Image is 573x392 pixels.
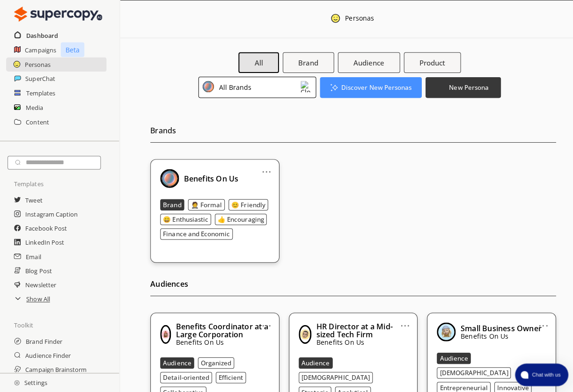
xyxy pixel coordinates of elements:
p: Benefits On Us [175,336,267,344]
button: Audience [159,355,193,366]
button: 🤵 Formal [187,198,223,209]
a: ... [535,316,545,323]
img: Close [299,80,310,92]
img: Close [328,13,338,23]
b: Discover New Personas [339,83,409,91]
button: Discover New Personas [318,77,419,97]
button: Product [401,52,458,73]
a: Tweet [25,192,42,206]
b: [DEMOGRAPHIC_DATA] [437,366,505,375]
a: Brand Finder [26,332,62,346]
button: Audience [336,52,397,73]
button: New Persona [423,77,498,97]
a: SuperChat [25,71,55,85]
p: Benefits On Us [314,336,405,344]
img: Close [14,5,102,23]
img: Close [159,323,170,341]
a: Dashboard [26,28,58,42]
b: Innovative [494,381,525,389]
b: All [253,58,261,67]
b: Audience [300,356,328,365]
b: Finance and Economic [162,228,228,237]
img: Close [14,377,20,383]
span: Chat with us [525,369,559,376]
a: Campaigns [25,43,56,57]
b: Product [417,58,442,67]
b: HR Director at a Mid-sized Tech Firm [314,319,390,337]
button: Entrepreneurial [434,379,487,391]
button: Efficient [214,370,244,381]
b: Detail-oriented [162,371,208,379]
a: Blog Post [25,262,51,276]
b: 👍 Encouraging [216,214,262,222]
a: Personas [25,57,51,71]
button: Audience [297,355,331,366]
button: [DEMOGRAPHIC_DATA] [297,370,370,381]
button: Audience [434,350,468,362]
a: Instagram Caption [25,206,77,220]
b: 😄 Enthusiastic [162,214,207,222]
a: Campaign Brainstorm [25,360,86,374]
h2: Templates [26,86,55,100]
button: Detail-oriented [159,370,211,381]
b: Brand [162,199,180,208]
p: Beta [60,42,84,57]
img: Close [434,320,453,339]
button: 😄 Enthusiastic [159,212,210,224]
b: Organized [199,356,230,365]
div: All Brands [214,80,250,93]
button: [DEMOGRAPHIC_DATA] [434,365,507,376]
b: [DEMOGRAPHIC_DATA] [300,371,367,379]
button: Organized [197,355,233,366]
b: Entrepreneurial [437,381,485,389]
img: Close [159,168,178,187]
b: Efficient [217,371,242,379]
b: Benefits On Us [183,172,237,182]
button: All [237,52,277,73]
button: Innovative [491,379,528,391]
button: Finance and Economic [159,227,231,238]
img: Close [201,80,213,92]
b: Small Business Owner [457,321,538,331]
b: Audience [437,352,465,360]
a: Audience Finder [25,346,70,360]
b: 🤵 Formal [190,199,220,208]
a: Show All [26,290,50,304]
button: 👍 Encouraging [213,212,265,224]
b: Benefits Coordinator at a Large Corporation [175,319,266,337]
a: Media [26,100,43,114]
a: ... [260,163,270,171]
h2: Brands [149,123,552,142]
a: Newsletter [25,276,56,290]
div: Personas [343,15,372,25]
button: 😊 Friendly [227,198,266,209]
a: ... [260,316,270,323]
a: Email [26,248,41,262]
a: Facebook Post [25,220,66,234]
button: atlas-launcher [512,361,565,384]
b: Audience [162,356,190,365]
b: 😊 Friendly [230,199,264,208]
a: LinkedIn Post [25,234,64,248]
button: Brand [281,52,332,73]
img: Close [297,323,310,341]
button: Brand [159,198,183,209]
h2: Audiences [149,275,552,294]
a: Content [26,114,49,128]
